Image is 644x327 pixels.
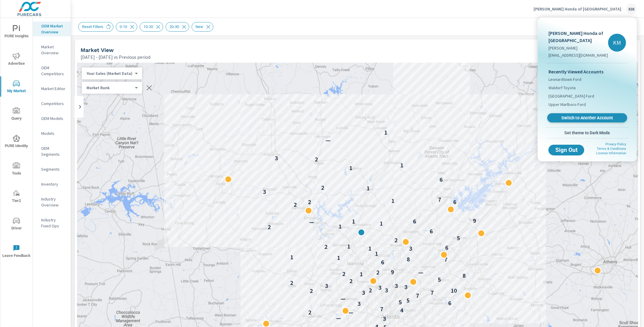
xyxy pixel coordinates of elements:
p: Recently Viewed Accounts [549,68,626,75]
button: Set theme to Dark Mode [546,127,628,138]
a: Switch to Another Account [547,113,627,123]
div: KM [608,34,626,52]
span: Leonardtown Ford [549,76,581,82]
span: Sign Out [553,147,580,153]
a: Terms & Conditions [597,147,626,151]
span: Switch to Another Account [551,115,624,121]
span: Waldorf Toyota [549,85,576,91]
p: [PERSON_NAME] [549,45,608,51]
span: Set theme to Dark Mode [549,130,626,135]
p: [PERSON_NAME] Honda of [GEOGRAPHIC_DATA] [549,30,608,44]
p: [EMAIL_ADDRESS][DOMAIN_NAME] [549,52,608,58]
a: Privacy Policy [606,142,626,146]
a: License Information [596,151,626,155]
span: Upper Marlboro Ford [549,101,586,107]
span: [GEOGRAPHIC_DATA] Ford [549,93,594,99]
button: Sign Out [549,145,584,155]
